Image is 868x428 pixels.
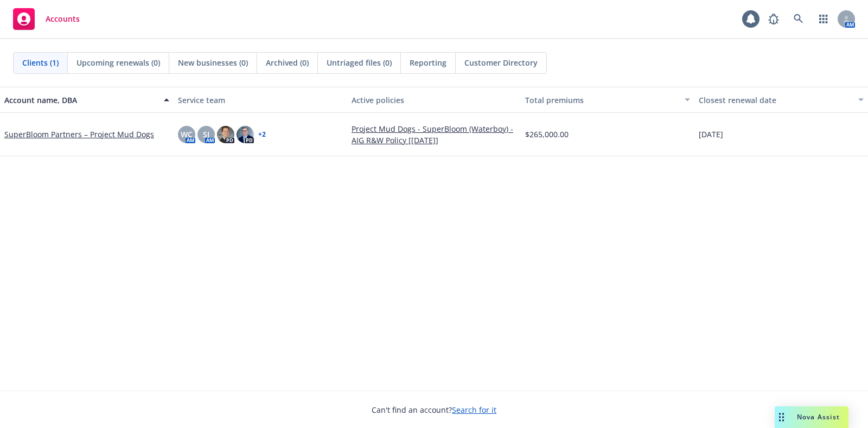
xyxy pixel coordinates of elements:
[813,8,834,30] a: Switch app
[266,57,309,68] span: Archived (0)
[9,4,84,34] a: Accounts
[410,57,446,68] span: Reporting
[352,123,516,146] a: Project Mud Dogs - SuperBloom (Waterboy) - AIG R&W Policy [[DATE]]
[464,57,538,68] span: Customer Directory
[352,94,516,106] div: Active policies
[525,94,678,106] div: Total premiums
[237,126,254,143] img: photo
[699,129,723,140] span: [DATE]
[775,406,848,428] button: Nova Assist
[327,57,392,68] span: Untriaged files (0)
[775,406,788,428] div: Drag to move
[347,87,521,113] button: Active policies
[694,87,868,113] button: Closest renewal date
[4,129,154,140] a: SuperBloom Partners – Project Mud Dogs
[788,8,809,30] a: Search
[22,57,59,68] span: Clients (1)
[699,94,852,106] div: Closest renewal date
[525,129,569,140] span: $265,000.00
[763,8,784,30] a: Report a Bug
[797,412,840,421] span: Nova Assist
[178,94,343,106] div: Service team
[46,15,80,23] span: Accounts
[76,57,160,68] span: Upcoming renewals (0)
[452,405,496,415] a: Search for it
[258,131,266,138] a: + 2
[217,126,234,143] img: photo
[4,94,157,106] div: Account name, DBA
[203,129,209,140] span: SJ
[372,404,496,416] span: Can't find an account?
[521,87,694,113] button: Total premiums
[178,57,248,68] span: New businesses (0)
[174,87,347,113] button: Service team
[181,129,193,140] span: WC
